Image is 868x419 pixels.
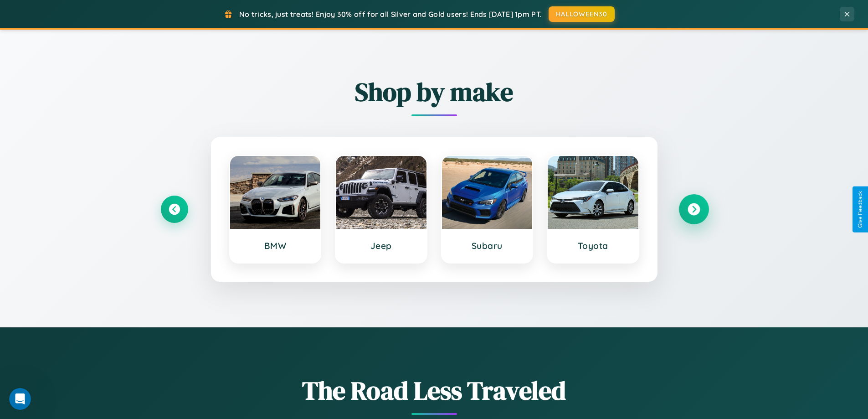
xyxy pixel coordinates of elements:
span: No tricks, just treats! Enjoy 30% off for all Silver and Gold users! Ends [DATE] 1pm PT. [239,10,542,19]
div: Give Feedback [857,191,863,228]
button: HALLOWEEN30 [549,6,615,22]
h1: The Road Less Traveled [161,373,708,408]
h3: Subaru [451,240,524,251]
h3: Jeep [345,240,417,251]
iframe: Intercom live chat [9,388,31,410]
h3: Toyota [557,240,629,251]
h2: Shop by make [161,74,708,109]
h3: BMW [239,240,312,251]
